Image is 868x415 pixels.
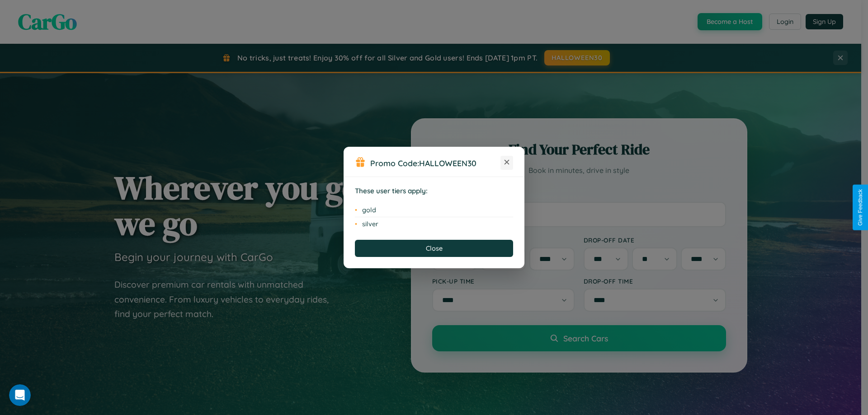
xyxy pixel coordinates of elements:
[857,189,863,226] div: Give Feedback
[355,203,513,217] li: gold
[419,158,476,168] b: HALLOWEEN30
[9,384,31,406] iframe: Intercom live chat
[370,158,500,168] h3: Promo Code:
[355,240,513,257] button: Close
[355,217,513,231] li: silver
[355,187,428,195] strong: These user tiers apply:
